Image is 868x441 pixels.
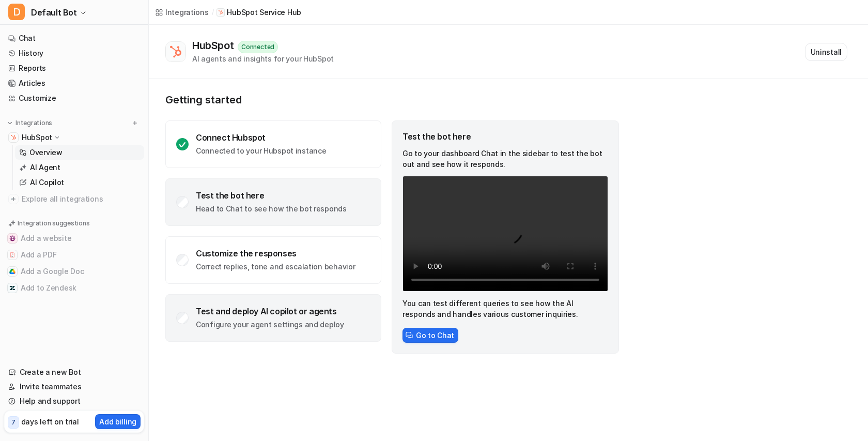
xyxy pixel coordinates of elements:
[6,119,13,127] img: expand menu
[4,263,144,280] button: Add a Google DocAdd a Google Doc
[4,192,144,206] a: Explore all integrations
[4,76,144,90] a: Articles
[196,132,326,143] div: Connect Hubspot
[131,119,138,127] img: menu_add.svg
[4,118,55,128] button: Integrations
[4,247,144,263] button: Add a PDFAdd a PDF
[4,394,144,408] a: Help and support
[8,194,19,204] img: explore all integrations
[227,7,301,18] p: HubSpot Service Hub
[31,5,77,20] span: Default Bot
[196,262,355,272] p: Correct replies, tone and escalation behavior
[9,268,16,275] img: Add a Google Doc
[192,53,334,64] div: AI agents and insights for your HubSpot
[406,331,413,339] img: ChatIcon
[165,94,620,106] p: Getting started
[4,379,144,394] a: Invite teammates
[9,252,16,258] img: Add a PDF
[8,4,25,20] span: D
[4,61,144,75] a: Reports
[402,176,608,292] video: Your browser does not support the video tag.
[238,41,278,53] div: Connected
[15,160,144,175] a: AI Agent
[22,132,52,143] p: HubSpot
[11,418,16,427] p: 7
[29,147,63,158] p: Overview
[95,414,141,429] button: Add billing
[15,175,144,190] a: AI Copilot
[4,280,144,296] button: Add to ZendeskAdd to Zendesk
[402,148,608,170] p: Go to your dashboard Chat in the sidebar to test the bot out and see how it responds.
[30,177,64,188] p: AI Copilot
[196,306,344,316] div: Test and deploy AI copilot or agents
[21,416,79,427] p: days left on trial
[155,7,209,18] a: Integrations
[9,285,16,291] img: Add to Zendesk
[402,131,608,142] div: Test the bot here
[16,119,52,127] p: Integrations
[4,46,144,60] a: History
[218,10,223,15] img: HubSpot Service Hub icon
[196,190,347,201] div: Test the bot here
[196,248,355,258] div: Customize the responses
[4,230,144,247] button: Add a websiteAdd a website
[402,298,608,320] p: You can test different queries to see how the AI responds and handles various customer inquiries.
[192,39,238,52] div: HubSpot
[196,204,347,214] p: Head to Chat to see how the bot responds
[402,328,458,343] button: Go to Chat
[15,145,144,160] a: Overview
[196,146,326,156] p: Connected to your Hubspot instance
[216,7,301,18] a: HubSpot Service Hub iconHubSpot Service Hub
[165,7,209,18] div: Integrations
[4,31,144,45] a: Chat
[4,91,144,105] a: Customize
[18,219,89,228] p: Integration suggestions
[168,44,183,59] img: HubSpot Service Hub
[805,43,847,61] button: Uninstall
[212,8,214,17] span: /
[196,320,344,330] p: Configure your agent settings and deploy
[30,162,60,173] p: AI Agent
[10,134,17,141] img: HubSpot
[99,416,136,427] p: Add billing
[4,365,144,379] a: Create a new Bot
[9,235,16,241] img: Add a website
[22,191,140,207] span: Explore all integrations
